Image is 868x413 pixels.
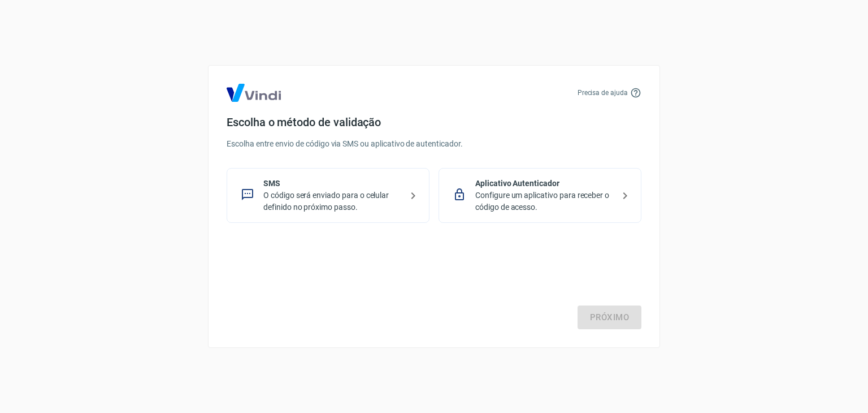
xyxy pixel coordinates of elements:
p: Escolha entre envio de código via SMS ou aplicativo de autenticador. [227,138,641,150]
div: Aplicativo AutenticadorConfigure um aplicativo para receber o código de acesso. [439,168,641,223]
p: Aplicativo Autenticador [475,178,614,190]
p: Configure um aplicativo para receber o código de acesso. [475,190,614,213]
p: Precisa de ajuda [578,88,628,98]
p: SMS [263,178,402,190]
div: SMSO código será enviado para o celular definido no próximo passo. [227,168,429,223]
h4: Escolha o método de validação [227,115,641,129]
p: O código será enviado para o celular definido no próximo passo. [263,190,402,213]
img: Logo Vind [227,84,281,102]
